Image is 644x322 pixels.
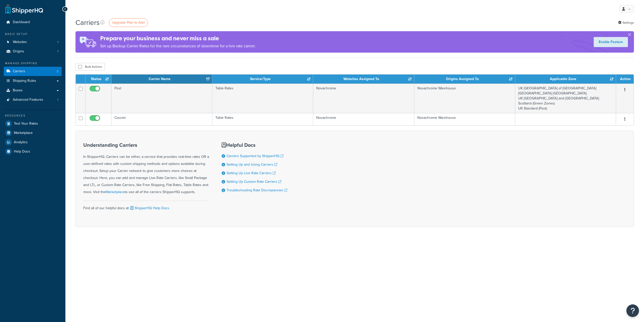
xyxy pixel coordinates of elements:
[112,20,145,25] span: Upgrade Plan to Add
[83,142,209,196] div: In ShipperHQ, Carriers can be either, a service that provides real-time rates OR a user-defined r...
[111,113,212,125] td: Courier
[106,189,125,195] a: Marketplace
[86,75,111,84] th: Status: activate to sort column ascending
[13,20,30,24] span: Dashboard
[515,75,616,84] th: Applicable Zone: activate to sort column ascending
[616,75,634,84] th: Action
[75,31,100,53] img: ad-rules-rateshop-fe6ec290ccb7230408bd80ed9643f0289d75e0ffd9eb532fc0e269fcd187b520.png
[313,84,414,113] td: Novachrome
[4,147,62,156] a: Help Docs
[129,205,169,211] a: ShipperHQ Help Docs
[414,84,515,113] td: Novachrome Warehouse
[4,76,62,86] a: Shipping Rules
[4,128,62,137] a: Marketplace
[5,4,43,14] a: ShipperHQ Home
[4,38,62,47] li: Websites
[222,142,287,148] h3: Helpful Docs
[313,113,414,125] td: Novachrome
[14,140,28,145] span: Analytics
[4,86,62,95] a: Boxes
[227,188,287,193] a: Troubleshooting Rate Discrepancies
[14,150,30,154] span: Help Docs
[4,38,62,47] a: Websites 1
[4,95,62,104] li: Advanced Features
[111,84,212,113] td: Post
[313,75,414,84] th: Websites Assigned To: activate to sort column ascending
[227,170,276,176] a: Setting Up Live Rate Carriers
[13,79,36,83] span: Shipping Rules
[13,40,27,44] span: Websites
[227,153,284,159] a: Carriers Supported by ShipperHQ
[4,18,62,27] a: Dashboard
[212,75,313,84] th: Service/Type: activate to sort column ascending
[4,47,62,56] a: Origins 1
[4,138,62,147] a: Analytics
[14,131,33,135] span: Marketplace
[212,84,313,113] td: Table Rates
[75,63,105,70] button: Bulk Actions
[4,47,62,56] li: Origins
[4,32,62,36] div: Basic Setup
[594,37,628,47] a: Enable Feature
[100,34,256,43] h4: Prepare your business and never miss a sale
[111,75,212,84] th: Carrier Name: activate to sort column ascending
[4,119,62,128] a: Test Your Rates
[13,49,24,54] span: Origins
[13,88,23,93] span: Boxes
[212,113,313,125] td: Table Rates
[515,84,616,113] td: UK [GEOGRAPHIC_DATA] of [GEOGRAPHIC_DATA] [GEOGRAPHIC_DATA] [GEOGRAPHIC_DATA] UK [GEOGRAPHIC_DATA...
[13,98,43,102] span: Advanced Features
[83,201,209,212] div: Find all of our helpful docs at:
[618,19,634,26] a: Settings
[57,98,58,102] span: 1
[57,40,58,44] span: 1
[14,122,38,126] span: Test Your Rates
[4,95,62,104] a: Advanced Features 1
[227,179,281,184] a: Setting Up Custom Rate Carriers
[414,113,515,125] td: Novachrome Warehouse
[83,142,209,148] h3: Understanding Carriers
[4,61,62,65] div: Manage Shipping
[57,69,58,74] span: 2
[100,43,256,50] p: Set up Backup Carrier Rates for the rare circumstances of downtime for a live rate carrier.
[626,304,639,317] button: Open Resource Center
[57,49,58,54] span: 1
[414,75,515,84] th: Origins Assigned To: activate to sort column ascending
[4,67,62,76] a: Carriers 2
[4,67,62,76] li: Carriers
[13,69,25,74] span: Carriers
[109,18,148,27] a: Upgrade Plan to Add
[75,18,100,27] h1: Carriers
[4,114,62,118] div: Resources
[227,162,277,167] a: Setting Up and Using Carriers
